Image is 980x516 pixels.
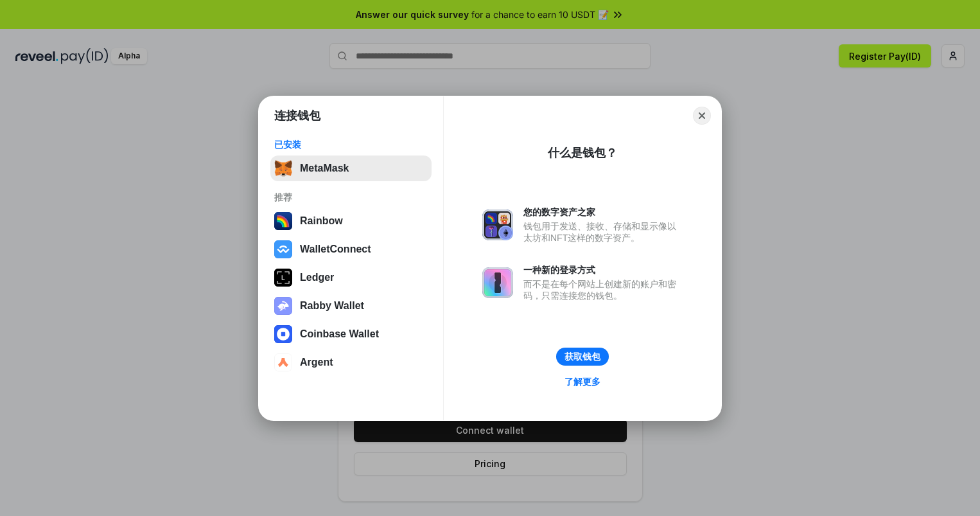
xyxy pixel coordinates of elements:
button: Coinbase Wallet [270,321,432,347]
img: svg+xml,%3Csvg%20fill%3D%22none%22%20height%3D%2233%22%20viewBox%3D%220%200%2035%2033%22%20width%... [274,159,292,177]
div: 钱包用于发送、接收、存储和显示像以太坊和NFT这样的数字资产。 [523,220,683,244]
button: Close [693,107,711,125]
button: Rabby Wallet [270,293,432,319]
img: svg+xml,%3Csvg%20xmlns%3D%22http%3A%2F%2Fwww.w3.org%2F2000%2Fsvg%22%20fill%3D%22none%22%20viewBox... [274,297,292,315]
div: 推荐 [274,191,428,203]
div: 已安装 [274,139,428,150]
div: 什么是钱包？ [548,145,617,161]
button: MetaMask [270,156,432,181]
img: svg+xml,%3Csvg%20width%3D%2228%22%20height%3D%2228%22%20viewBox%3D%220%200%2028%2028%22%20fill%3D... [274,353,292,371]
img: svg+xml,%3Csvg%20xmlns%3D%22http%3A%2F%2Fwww.w3.org%2F2000%2Fsvg%22%20width%3D%2228%22%20height%3... [274,269,292,287]
div: Coinbase Wallet [300,328,379,340]
a: 了解更多 [557,373,608,390]
img: svg+xml,%3Csvg%20xmlns%3D%22http%3A%2F%2Fwww.w3.org%2F2000%2Fsvg%22%20fill%3D%22none%22%20viewBox... [482,267,513,298]
h1: 连接钱包 [274,108,320,123]
button: Rainbow [270,208,432,234]
div: 获取钱包 [564,351,600,362]
div: Rainbow [300,215,343,227]
div: Ledger [300,272,334,283]
button: WalletConnect [270,236,432,262]
div: 了解更多 [564,376,600,387]
div: 而不是在每个网站上创建新的账户和密码，只需连接您的钱包。 [523,278,683,301]
img: svg+xml,%3Csvg%20width%3D%2228%22%20height%3D%2228%22%20viewBox%3D%220%200%2028%2028%22%20fill%3D... [274,325,292,343]
div: 一种新的登录方式 [523,264,683,276]
img: svg+xml,%3Csvg%20width%3D%22120%22%20height%3D%22120%22%20viewBox%3D%220%200%20120%20120%22%20fil... [274,212,292,230]
img: svg+xml,%3Csvg%20width%3D%2228%22%20height%3D%2228%22%20viewBox%3D%220%200%2028%2028%22%20fill%3D... [274,240,292,258]
div: WalletConnect [300,244,371,255]
button: Ledger [270,265,432,290]
button: Argent [270,350,432,375]
div: 您的数字资产之家 [523,206,683,218]
div: MetaMask [300,163,349,174]
div: Argent [300,357,333,368]
div: Rabby Wallet [300,300,364,312]
img: svg+xml,%3Csvg%20xmlns%3D%22http%3A%2F%2Fwww.w3.org%2F2000%2Fsvg%22%20fill%3D%22none%22%20viewBox... [482,209,513,240]
button: 获取钱包 [556,348,609,366]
